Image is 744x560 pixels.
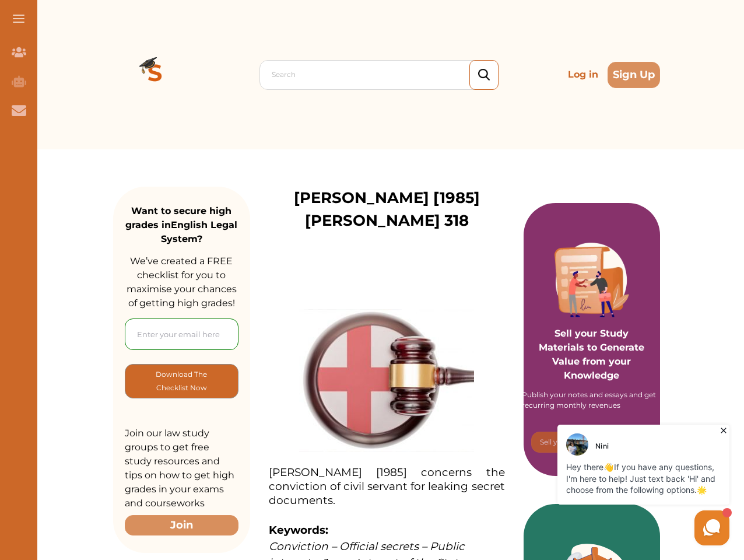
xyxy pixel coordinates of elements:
[127,256,237,309] span: We’ve created a FREE checklist for you to maximise your chances of getting high grades!
[125,318,238,350] input: Enter your email here
[563,63,603,86] p: Log in
[555,243,629,317] img: Purple card image
[608,62,660,88] button: Sign Up
[522,390,662,411] div: Publish your notes and essays and get recurring monthly revenues
[125,515,238,535] button: Join
[269,523,328,537] strong: Keywords:
[125,364,238,398] button: [object Object]
[149,367,215,395] p: Download The Checklist Now
[269,466,505,507] span: [PERSON_NAME] [1985] concerns the conviction of civil servant for leaking secret documents.
[125,205,237,244] strong: Want to secure high grades in English Legal System ?
[299,309,474,452] img: English-Legal-System-feature-300x245.jpg
[464,422,732,548] iframe: HelpCrunch
[113,33,197,117] img: Logo
[478,69,490,81] img: search_icon
[125,426,238,510] p: Join our law study groups to get free study resources and tips on how to get high grades in your ...
[535,294,649,383] p: Sell your Study Materials to Generate Value from your Knowledge
[250,187,524,232] p: [PERSON_NAME] [1985] [PERSON_NAME] 318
